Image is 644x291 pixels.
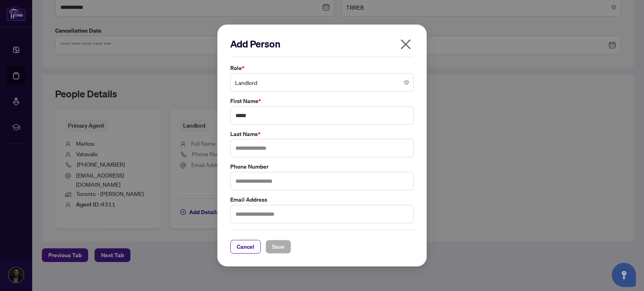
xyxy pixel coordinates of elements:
[266,240,291,254] button: Save
[235,75,409,90] span: Landlord
[612,263,636,287] button: Open asap
[230,97,414,105] label: First Name
[230,162,414,171] label: Phone Number
[230,195,414,204] label: Email Address
[404,80,409,85] span: close-circle
[399,38,412,51] span: close
[230,240,261,254] button: Cancel
[230,64,414,72] label: Role
[230,37,414,50] h2: Add Person
[230,130,414,138] label: Last Name
[237,240,254,253] span: Cancel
